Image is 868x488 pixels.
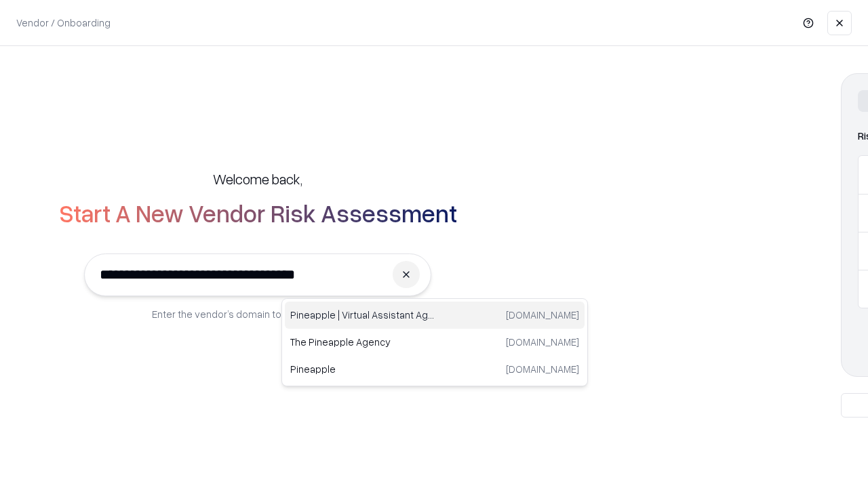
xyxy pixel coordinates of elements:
p: Vendor / Onboarding [16,16,111,30]
p: The Pineapple Agency [290,335,435,349]
p: [DOMAIN_NAME] [506,335,579,349]
p: [DOMAIN_NAME] [506,308,579,322]
p: Enter the vendor’s domain to begin onboarding [152,307,363,321]
h5: Welcome back, [213,169,302,188]
h2: Start A New Vendor Risk Assessment [59,199,457,226]
div: Suggestions [281,298,588,386]
p: [DOMAIN_NAME] [506,362,579,376]
p: Pineapple [290,362,435,376]
p: Pineapple | Virtual Assistant Agency [290,308,435,322]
